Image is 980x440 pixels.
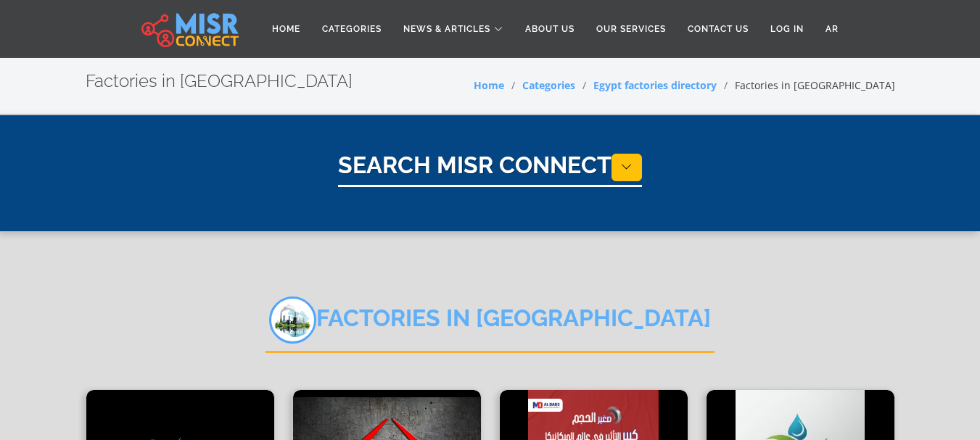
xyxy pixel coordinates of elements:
a: Our Services [585,15,677,43]
a: About Us [514,15,585,43]
a: AR [815,15,849,43]
h2: Factories in [GEOGRAPHIC_DATA] [86,71,353,92]
img: main.misr_connect [141,11,239,47]
a: Egypt factories directory [593,78,717,92]
a: Contact Us [677,15,759,43]
a: Home [261,15,311,43]
a: Categories [522,78,575,92]
h1: Search Misr Connect [338,151,642,187]
li: Factories in [GEOGRAPHIC_DATA] [717,78,895,93]
a: News & Articles [392,15,514,43]
h2: Factories in [GEOGRAPHIC_DATA] [265,296,715,353]
a: Home [474,78,504,92]
a: Log in [759,15,815,43]
a: Categories [311,15,392,43]
img: EmoC8BExvHL9rYvGYssx.png [269,296,316,344]
span: News & Articles [403,22,490,36]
